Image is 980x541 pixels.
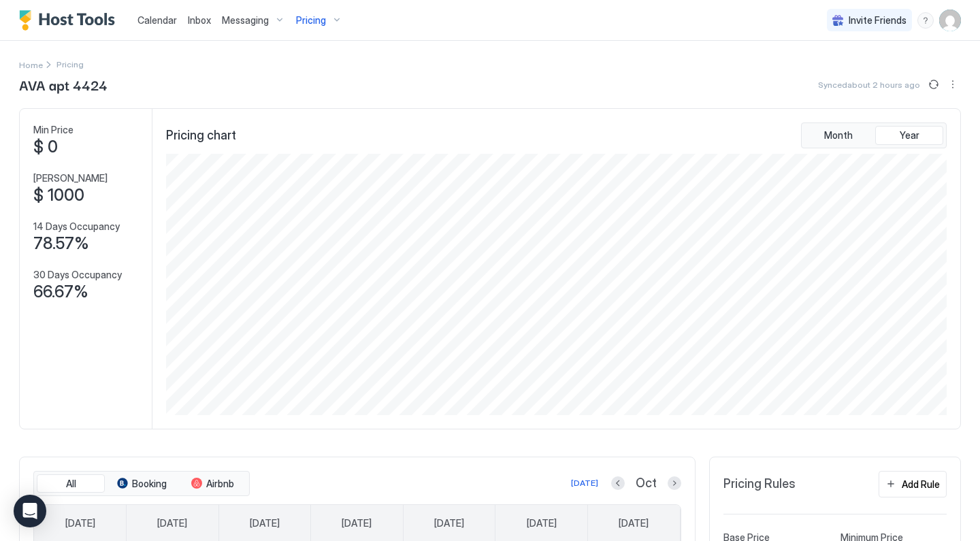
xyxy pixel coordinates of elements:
[801,122,947,148] div: tab-group
[157,517,187,529] span: [DATE]
[33,269,122,281] span: 30 Days Occupancy
[611,476,625,490] button: Previous month
[132,478,167,490] span: Booking
[33,137,58,157] span: $ 0
[37,474,105,493] button: All
[19,60,43,70] span: Home
[668,476,681,490] button: Next month
[33,233,89,254] span: 78.57%
[137,14,177,26] span: Calendar
[939,10,961,31] div: User profile
[945,76,961,93] button: More options
[66,478,76,490] span: All
[33,220,120,233] span: 14 Days Occupancy
[902,477,940,491] div: Add Rule
[178,474,246,493] button: Airbnb
[222,14,269,27] span: Messaging
[206,478,234,490] span: Airbnb
[723,476,796,492] span: Pricing Rules
[19,74,108,95] span: AVA apt 4424
[33,471,250,497] div: tab-group
[945,76,961,93] div: menu
[250,517,280,529] span: [DATE]
[917,12,934,29] div: menu
[342,517,372,529] span: [DATE]
[33,185,84,206] span: $ 1000
[296,14,326,27] span: Pricing
[188,14,211,26] span: Inbox
[900,129,919,142] span: Year
[619,517,649,529] span: [DATE]
[108,474,176,493] button: Booking
[19,10,121,31] a: Host Tools Logo
[818,80,920,90] span: Synced about 2 hours ago
[33,172,108,184] span: [PERSON_NAME]
[188,13,211,27] a: Inbox
[636,476,657,491] span: Oct
[434,517,464,529] span: [DATE]
[571,477,598,489] div: [DATE]
[804,126,872,145] button: Month
[875,126,943,145] button: Year
[14,495,46,527] div: Open Intercom Messenger
[33,124,73,136] span: Min Price
[56,59,84,69] span: Breadcrumb
[824,129,853,142] span: Month
[166,128,236,144] span: Pricing chart
[849,14,906,27] span: Invite Friends
[19,57,43,71] div: Breadcrumb
[879,471,947,497] button: Add Rule
[33,282,88,302] span: 66.67%
[137,13,177,27] a: Calendar
[926,76,942,93] button: Sync prices
[527,517,557,529] span: [DATE]
[65,517,95,529] span: [DATE]
[569,475,600,491] button: [DATE]
[19,57,43,71] a: Home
